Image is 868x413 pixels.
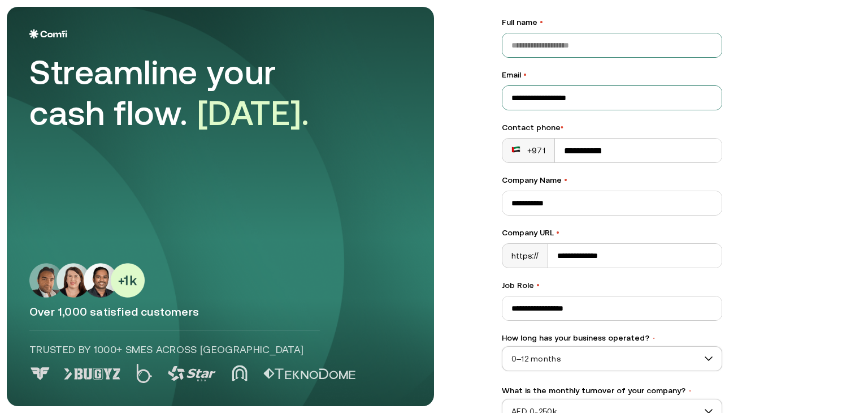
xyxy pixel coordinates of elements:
[136,364,152,383] img: Logo 2
[29,342,320,357] p: Trusted by 1000+ SMEs across [GEOGRAPHIC_DATA]
[502,385,722,397] label: What is the monthly turnover of your company?
[29,367,51,380] img: Logo 0
[197,93,310,132] span: [DATE].
[64,368,120,380] img: Logo 1
[556,228,559,237] span: •
[502,332,722,344] label: How long has your business operated?
[263,368,355,380] img: Logo 5
[523,70,527,79] span: •
[168,366,216,381] img: Logo 3
[502,350,722,367] span: 0–12 months
[561,123,563,132] span: •
[502,279,722,291] label: Job Role
[502,174,722,186] label: Company Name
[540,18,543,27] span: •
[536,281,540,290] span: •
[29,52,346,134] div: Streamline your cash flow.
[688,387,692,395] span: •
[564,175,567,184] span: •
[502,16,722,28] label: Full name
[511,145,545,156] div: +971
[502,69,722,81] label: Email
[502,122,722,134] div: Contact phone
[502,244,548,268] div: https://
[29,304,411,319] p: Over 1,000 satisfied customers
[502,227,722,239] label: Company URL
[232,365,248,381] img: Logo 4
[29,29,67,38] img: Logo
[652,334,656,342] span: •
